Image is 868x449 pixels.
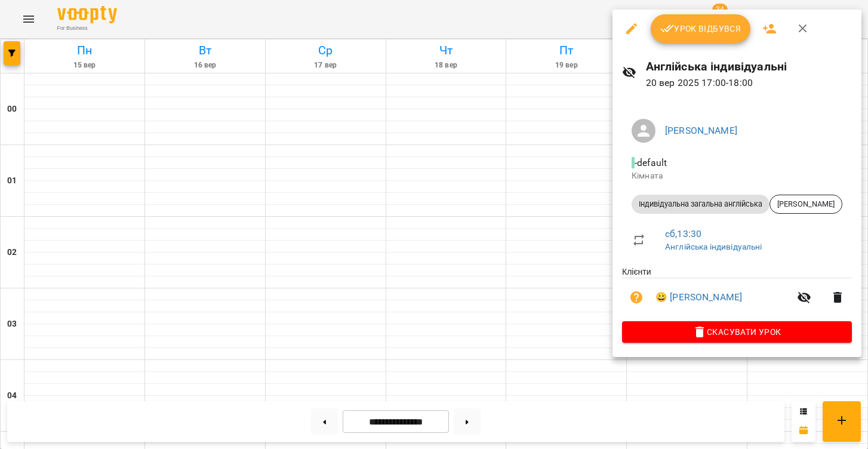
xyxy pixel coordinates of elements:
p: 20 вер 2025 17:00 - 18:00 [646,76,852,90]
button: Візит ще не сплачено. Додати оплату? [622,283,651,312]
a: Англійська індивідуальні [665,242,762,251]
button: Урок відбувся [651,14,751,43]
span: - default [632,157,669,168]
span: Скасувати Урок [632,325,842,339]
span: Індивідуальна загальна англійська [632,199,769,210]
a: сб , 13:30 [665,228,701,239]
p: Кімната [632,170,842,182]
span: Урок відбувся [660,21,741,36]
h6: Англійська індивідуальні [646,57,852,76]
a: [PERSON_NAME] [665,125,737,136]
ul: Клієнти [622,266,852,321]
a: 😀 [PERSON_NAME] [655,290,742,305]
span: [PERSON_NAME] [770,199,842,210]
button: Скасувати Урок [622,321,852,343]
div: [PERSON_NAME] [769,195,842,214]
